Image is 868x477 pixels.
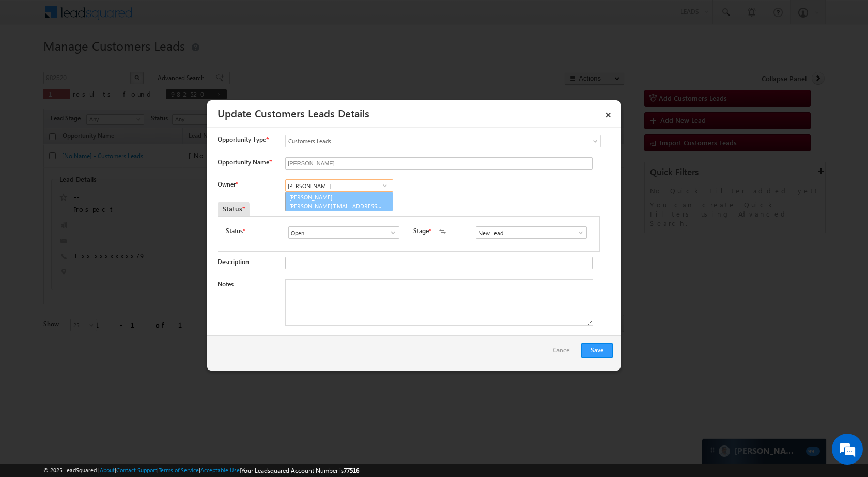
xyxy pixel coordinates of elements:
[100,467,115,473] a: About
[378,180,391,191] a: Show All Items
[599,104,617,122] a: ×
[200,467,240,473] a: Acceptable Use
[13,96,189,310] textarea: Type your message and hit 'Enter'
[18,54,43,68] img: d_60004797649_company_0_60004797649
[226,226,243,236] label: Status
[344,467,359,474] span: 77516
[218,180,238,188] label: Owner
[285,192,393,211] a: [PERSON_NAME]
[476,226,587,239] input: Type to Search
[141,318,188,332] em: Start Chat
[43,466,359,475] span: © 2025 LeadSquared | | | | |
[116,467,157,473] a: Contact Support
[169,5,194,30] div: Minimize live chat window
[218,280,234,288] label: Notes
[384,227,397,238] a: Show All Items
[285,179,393,192] input: Type to Search
[571,227,584,238] a: Show All Items
[54,54,174,68] div: Chat with us now
[413,226,429,236] label: Stage
[553,343,576,363] a: Cancel
[285,135,601,147] a: Customers Leads
[286,136,559,146] span: Customers Leads
[218,158,271,166] label: Opportunity Name
[581,343,613,358] button: Save
[159,467,199,473] a: Terms of Service
[218,135,266,144] span: Opportunity Type
[289,202,382,210] span: [PERSON_NAME][EMAIL_ADDRESS][DOMAIN_NAME]
[241,467,359,474] span: Your Leadsquared Account Number is
[288,226,399,239] input: Type to Search
[218,258,249,266] label: Description
[218,202,250,216] div: Status
[218,105,369,120] a: Update Customers Leads Details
